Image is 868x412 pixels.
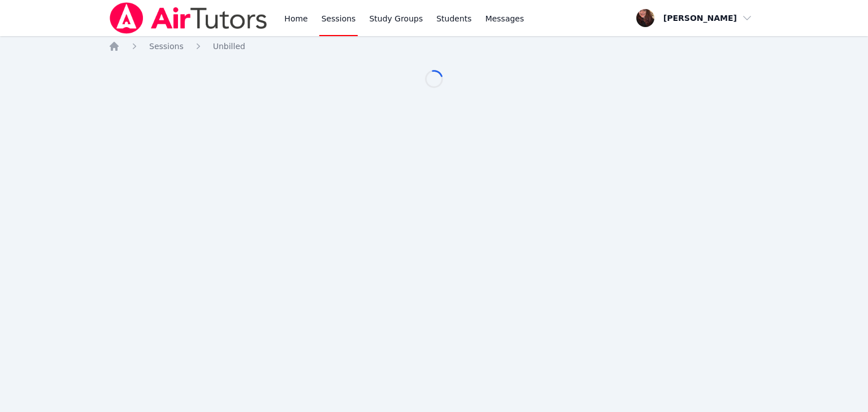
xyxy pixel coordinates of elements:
[149,41,184,52] a: Sessions
[108,2,268,34] img: Air Tutors
[108,41,759,52] nav: Breadcrumb
[213,41,245,52] a: Unbilled
[149,42,184,51] span: Sessions
[485,13,524,24] span: Messages
[213,42,245,51] span: Unbilled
